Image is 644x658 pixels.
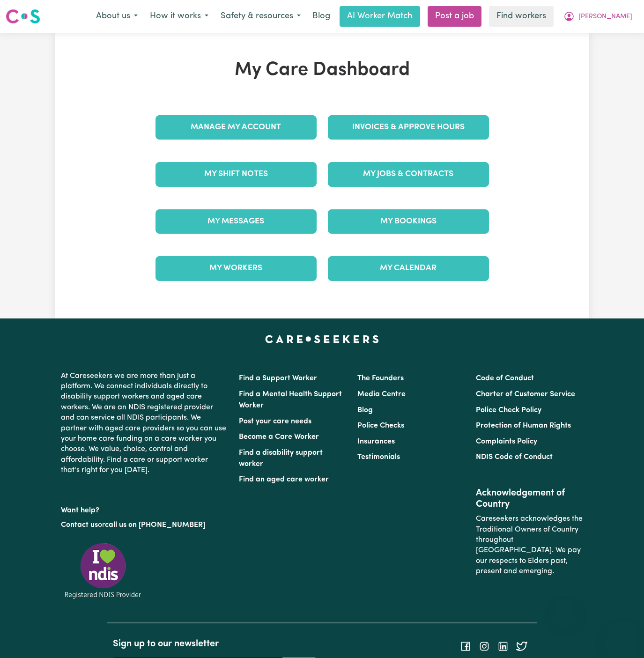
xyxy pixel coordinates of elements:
a: Charter of Customer Service [476,391,575,398]
a: Find a disability support worker [239,449,323,468]
a: Media Centre [357,391,406,398]
a: Find a Mental Health Support Worker [239,391,342,409]
button: Safety & resources [215,7,307,26]
a: My Workers [155,256,317,281]
button: About us [90,7,144,26]
a: Complaints Policy [476,438,537,445]
a: Careseekers logo [6,6,40,27]
p: At Careseekers we are more than just a platform. We connect individuals directly to disability su... [61,367,228,480]
a: The Founders [357,375,404,382]
p: Want help? [61,502,228,516]
a: Testimonials [357,453,400,461]
p: Careseekers acknowledges the Traditional Owners of Country throughout [GEOGRAPHIC_DATA]. We pay o... [476,510,583,580]
h2: Acknowledgement of Country [476,488,583,510]
a: My Jobs & Contracts [328,162,489,186]
p: or [61,516,228,534]
a: NDIS Code of Conduct [476,453,553,461]
a: My Messages [155,209,317,234]
a: Blog [357,407,373,414]
iframe: Close message [556,598,575,617]
button: My Account [557,7,638,26]
a: Find a Support Worker [239,375,317,382]
a: Follow Careseekers on LinkedIn [497,643,509,650]
a: Find workers [489,6,554,27]
a: Code of Conduct [476,375,534,382]
a: Follow Careseekers on Facebook [460,643,471,650]
a: Blog [307,6,336,27]
a: call us on [PHONE_NUMBER] [105,521,205,529]
a: Follow Careseekers on Twitter [516,643,527,650]
a: Protection of Human Rights [476,422,571,429]
a: My Bookings [328,209,489,234]
a: Manage My Account [155,115,317,140]
a: Insurances [357,438,395,445]
a: Careseekers home page [265,335,379,343]
a: Follow Careseekers on Instagram [479,643,490,650]
span: [PERSON_NAME] [578,12,632,22]
a: AI Worker Match [340,6,420,27]
button: How it works [144,7,215,26]
a: Find an aged care worker [239,476,329,483]
a: Police Check Policy [476,407,541,414]
h1: My Care Dashboard [150,59,495,81]
a: Contact us [61,521,98,529]
a: Post a job [428,6,481,27]
a: My Shift Notes [155,162,317,186]
a: Become a Care Worker [239,433,319,441]
a: Invoices & Approve Hours [328,115,489,140]
a: My Calendar [328,256,489,281]
img: Registered NDIS provider [61,541,145,600]
a: Police Checks [357,422,404,429]
a: Post your care needs [239,418,311,425]
h2: Sign up to our newsletter [113,638,316,650]
img: Careseekers logo [6,8,40,25]
iframe: Button to launch messaging window [607,621,637,651]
